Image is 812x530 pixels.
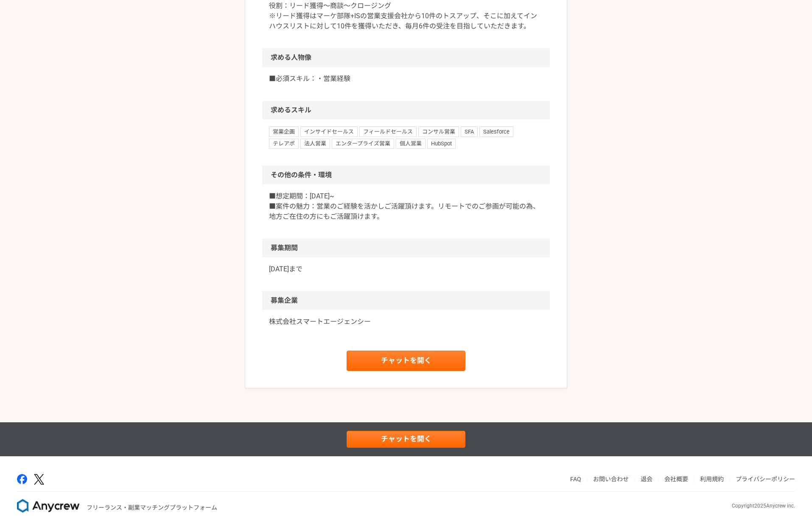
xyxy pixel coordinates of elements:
span: Salesforce [479,126,513,137]
a: お問い合わせ [593,476,629,483]
p: [DATE]まで [269,264,543,274]
img: facebook-2adfd474.png [17,474,27,484]
p: ■想定期間：[DATE]~ ■案件の魅力：営業のご経験を活かしご活躍頂けます。リモートでのご参画が可能の為、地方ご在住の方にもご活躍頂けます。 [269,191,543,222]
h2: 求める人物像 [262,48,550,67]
p: ■必須スキル：・営業経験 [269,74,543,84]
h2: 求めるスキル [262,101,550,120]
a: 退会 [641,476,652,483]
h2: 募集期間 [262,239,550,257]
p: Copyright 2025 Anycrew inc. [732,502,795,510]
span: フィールドセールス [359,126,417,137]
span: 法人営業 [300,139,330,149]
span: 個人営業 [396,139,426,149]
a: FAQ [570,476,581,483]
span: コンサル営業 [418,126,459,137]
a: 株式会社スマートエージェンシー [269,317,543,327]
h2: 募集企業 [262,291,550,310]
p: 役割：リード獲得〜商談〜クロージング ※リード獲得はマーケ部隊+ISの営業支援会社から10件のトスアップ、そこに加えてインハウスリストに対して10件を獲得いただき、毎月6件の受注を目指していただ... [269,1,543,31]
a: 利用規約 [700,476,724,483]
span: 営業企画 [269,126,299,137]
a: 会社概要 [664,476,688,483]
span: テレアポ [269,139,299,149]
span: HubSpot [427,139,456,149]
span: SFA [461,126,478,137]
img: x-391a3a86.png [34,474,44,485]
span: インサイドセールス [300,126,358,137]
h2: その他の条件・環境 [262,166,550,184]
span: エンタープライズ営業 [332,139,394,149]
img: 8DqYSo04kwAAAAASUVORK5CYII= [17,499,80,513]
a: チャットを開く [347,431,465,448]
a: プライバシーポリシー [736,476,795,483]
a: チャットを開く [347,351,465,371]
p: フリーランス・副業マッチングプラットフォーム [87,503,217,512]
